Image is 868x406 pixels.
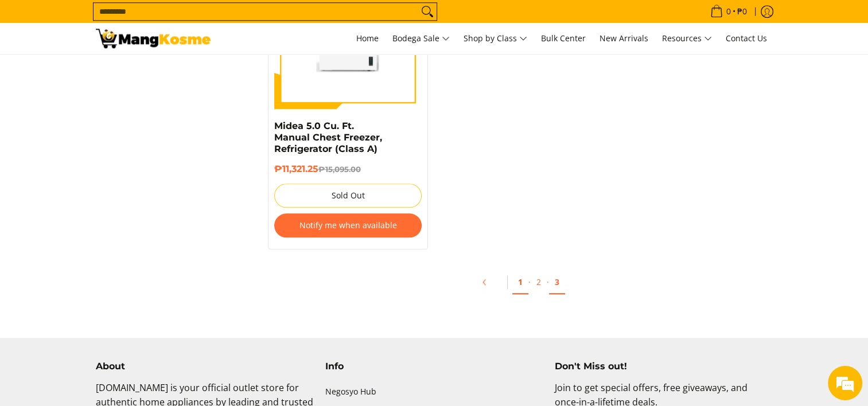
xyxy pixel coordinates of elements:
h4: Don't Miss out! [554,361,772,372]
a: 1 [512,271,528,294]
span: New Arrivals [600,33,648,44]
del: ₱15,095.00 [318,165,361,174]
a: New Arrivals [594,23,654,54]
h6: ₱11,321.25 [274,163,422,175]
span: Bodega Sale [392,32,450,46]
img: Bodega Sale Refrigerator l Mang Kosme: Home Appliances Warehouse Sale | Page 3 [96,29,211,48]
a: Contact Us [720,23,773,54]
h4: Info [325,361,543,372]
span: Resources [662,32,712,46]
button: Notify me when available [274,213,422,237]
a: Resources [656,23,718,54]
span: Shop by Class [464,32,527,46]
a: Bodega Sale [387,23,456,54]
span: ₱0 [735,7,749,15]
ul: Pagination [262,267,779,303]
button: Search [418,3,437,20]
a: Bulk Center [535,23,591,54]
span: · [528,276,531,287]
span: 0 [725,7,733,15]
span: · [547,276,549,287]
a: Shop by Class [458,23,533,54]
span: Contact Us [726,33,767,44]
nav: Main Menu [222,23,773,54]
a: 2 [531,271,547,293]
span: • [707,5,750,18]
h4: About [96,361,314,372]
a: Midea 5.0 Cu. Ft. Manual Chest Freezer, Refrigerator (Class A) [274,120,382,154]
button: Sold Out [274,184,422,208]
span: Bulk Center [541,33,586,44]
span: Home [356,33,379,44]
a: Negosyo Hub [325,381,543,403]
a: 3 [549,271,565,294]
a: Home [351,23,384,54]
